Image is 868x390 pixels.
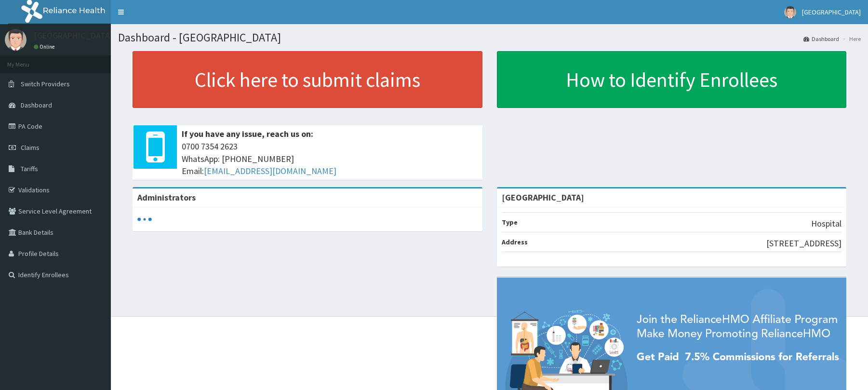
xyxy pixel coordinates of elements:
[502,218,518,227] b: Type
[21,101,52,109] span: Dashboard
[784,6,796,18] img: User Image
[34,43,57,50] a: Online
[21,80,70,88] span: Switch Providers
[182,128,313,139] b: If you have any issue, reach us on:
[502,192,584,203] strong: [GEOGRAPHIC_DATA]
[497,51,847,108] a: How to Identify Enrollees
[137,212,152,227] svg: audio-loading
[21,164,38,173] span: Tariffs
[811,217,841,230] p: Hospital
[802,8,861,16] span: [GEOGRAPHIC_DATA]
[34,31,113,40] p: [GEOGRAPHIC_DATA]
[803,35,839,43] a: Dashboard
[133,51,482,108] a: Click here to submit claims
[182,140,478,177] span: 0700 7354 2623 WhatsApp: [PHONE_NUMBER] Email:
[5,29,27,51] img: User Image
[502,238,528,246] b: Address
[118,31,861,44] h1: Dashboard - [GEOGRAPHIC_DATA]
[840,35,861,43] li: Here
[204,165,336,176] a: [EMAIL_ADDRESS][DOMAIN_NAME]
[21,143,40,152] span: Claims
[766,237,841,250] p: [STREET_ADDRESS]
[137,192,196,203] b: Administrators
